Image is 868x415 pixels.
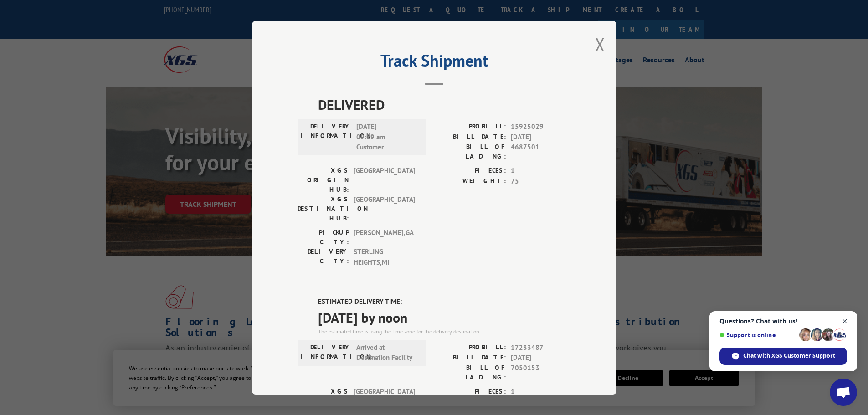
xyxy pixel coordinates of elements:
span: 4687501 [511,142,571,161]
span: 1 [511,166,571,176]
div: The estimated time is using the time zone for the delivery destination. [318,327,571,335]
span: 1 [511,386,571,397]
label: PROBILL: [434,122,506,132]
label: ESTIMATED DELIVERY TIME: [318,297,571,307]
span: Arrived at Destination Facility [356,342,418,363]
span: [GEOGRAPHIC_DATA] [354,166,415,195]
label: XGS DESTINATION HUB: [298,195,349,223]
label: XGS ORIGIN HUB: [298,386,349,415]
span: [GEOGRAPHIC_DATA] [354,386,415,415]
span: Questions? Chat with us! [719,318,847,325]
span: STERLING HEIGHTS , MI [354,247,415,267]
label: PROBILL: [434,342,506,353]
span: Close chat [839,316,851,327]
span: [DATE] by noon [318,307,571,327]
span: [DATE] 09:29 am Customer [356,122,418,153]
span: 75 [511,176,571,186]
span: [PERSON_NAME] , GA [354,228,415,247]
span: Support is online [719,332,796,338]
label: WEIGHT: [434,176,506,186]
div: Open chat [830,379,857,406]
label: DELIVERY CITY: [298,247,349,267]
h2: Track Shipment [298,54,571,72]
label: PICKUP CITY: [298,228,349,247]
span: [GEOGRAPHIC_DATA] [354,195,415,223]
span: [DATE] [511,132,571,142]
span: 15925029 [511,122,571,132]
span: Chat with XGS Customer Support [743,352,835,360]
span: 17233487 [511,342,571,353]
label: BILL DATE: [434,132,506,142]
label: PIECES: [434,386,506,397]
label: DELIVERY INFORMATION: [300,342,352,363]
button: Close modal [595,32,605,56]
label: BILL DATE: [434,353,506,363]
label: DELIVERY INFORMATION: [300,122,352,153]
span: 7050153 [511,363,571,382]
label: BILL OF LADING: [434,142,506,161]
label: XGS ORIGIN HUB: [298,166,349,195]
span: [DATE] [511,353,571,363]
label: BILL OF LADING: [434,363,506,382]
span: DELIVERED [318,94,571,115]
label: PIECES: [434,166,506,176]
div: Chat with XGS Customer Support [719,348,847,365]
